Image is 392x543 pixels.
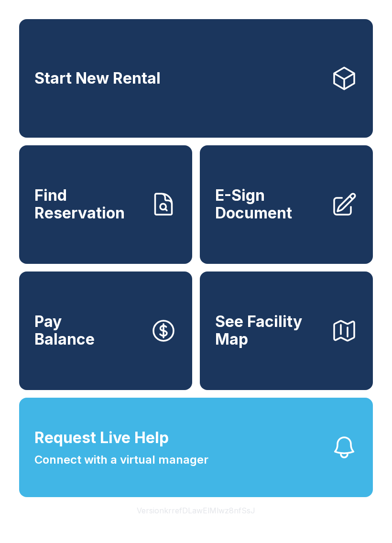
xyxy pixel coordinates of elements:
button: See Facility Map [200,271,373,390]
button: VersionkrrefDLawElMlwz8nfSsJ [129,497,263,524]
a: E-Sign Document [200,145,373,264]
span: E-Sign Document [215,187,323,222]
a: Start New Rental [19,19,373,138]
span: Request Live Help [34,426,169,449]
button: Request Live HelpConnect with a virtual manager [19,398,373,497]
span: See Facility Map [215,313,323,348]
span: Find Reservation [34,187,142,222]
button: PayBalance [19,271,192,390]
a: Find Reservation [19,145,192,264]
span: Connect with a virtual manager [34,451,208,468]
span: Pay Balance [34,313,95,348]
span: Start New Rental [34,70,161,87]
